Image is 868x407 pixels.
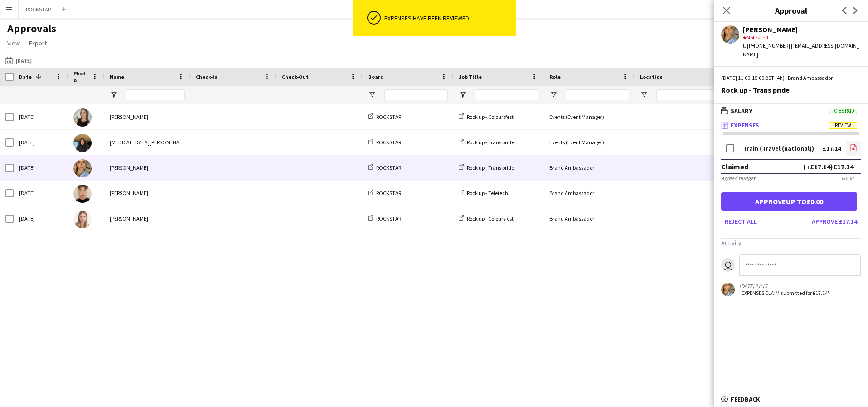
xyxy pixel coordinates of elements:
[467,190,508,196] span: Rock up - Teletech
[14,130,68,155] div: [DATE]
[743,34,861,42] div: Not rated
[721,74,861,82] div: [DATE] 11:00-15:00 BST (4h) | Brand Ambassador
[803,162,853,171] div: (+£17.14) £17.14
[823,145,841,152] div: £17.14
[104,130,190,155] div: [MEDICAL_DATA][PERSON_NAME]
[544,155,635,180] div: Brand Ambassador
[14,206,68,231] div: [DATE]
[376,190,401,196] span: ROCKSTAR
[731,121,759,129] span: Expenses
[282,74,309,80] span: Check-Out
[566,89,629,100] input: Role Filter Input
[110,91,118,99] button: Open Filter Menu
[7,39,20,47] span: View
[731,395,760,403] span: Feedback
[126,89,185,100] input: Name Filter Input
[721,239,861,247] h3: Activity
[829,122,857,129] span: Review
[714,104,868,118] mat-expansion-panel-header: SalaryTo be paid
[721,175,755,181] div: Agreed budget
[731,107,752,115] span: Salary
[714,118,868,132] mat-expansion-panel-header: ExpensesReview
[104,104,190,129] div: [PERSON_NAME]
[656,89,720,100] input: Location Filter Input
[29,39,47,47] span: Export
[743,145,814,152] div: Train (Travel (national))
[544,181,635,206] div: Brand Ambassador
[376,139,401,146] span: ROCKSTAR
[73,210,92,228] img: Lizzi Williamson
[829,108,857,114] span: To be paid
[384,14,512,22] div: Expenses have been reviewed.
[743,42,861,58] div: t. [PHONE_NUMBER] | [EMAIL_ADDRESS][DOMAIN_NAME]
[743,25,861,34] div: [PERSON_NAME]
[459,215,514,222] a: Rock up - Coloursfest
[73,70,88,83] span: Photo
[196,74,218,80] span: Check-In
[384,89,448,100] input: Board Filter Input
[721,192,857,211] button: Approveup to£0.00
[721,86,861,94] div: Rock up - Trans pride
[368,91,376,99] button: Open Filter Menu
[368,113,401,120] a: ROCKSTAR
[721,214,761,229] button: Reject all
[549,91,558,99] button: Open Filter Menu
[14,181,68,206] div: [DATE]
[19,0,58,18] button: ROCKSTAR
[459,113,514,120] a: Rock up - Coloursfest
[73,159,92,177] img: Zara Thorpe
[73,134,92,152] img: Yasmin Niksaz
[14,155,68,180] div: [DATE]
[104,181,190,206] div: [PERSON_NAME]
[73,185,92,203] img: Gabriel Bott
[549,74,561,80] span: Role
[544,130,635,155] div: Events (Event Manager)
[714,132,868,308] div: ExpensesReview
[368,215,401,222] a: ROCKSTAR
[739,283,830,289] div: [DATE] 21:15
[368,74,384,80] span: Board
[467,215,514,222] span: Rock up - Coloursfest
[459,91,467,99] button: Open Filter Menu
[376,113,401,120] span: ROCKSTAR
[459,190,508,196] a: Rock up - Teletech
[467,164,514,171] span: Rock up - Trans pride
[714,5,868,16] h3: Approval
[459,139,514,146] a: Rock up - Trans pride
[841,175,853,181] div: £0.00
[4,37,24,49] a: View
[25,37,50,49] a: Export
[368,139,401,146] a: ROCKSTAR
[475,89,538,100] input: Job Title Filter Input
[368,164,401,171] a: ROCKSTAR
[376,164,401,171] span: ROCKSTAR
[459,74,482,80] span: Job Title
[721,283,735,296] app-user-avatar: Zara Thorpe
[110,74,124,80] span: Name
[14,104,68,129] div: [DATE]
[104,155,190,180] div: [PERSON_NAME]
[19,74,32,80] span: Date
[4,55,34,66] button: [DATE]
[459,164,514,171] a: Rock up - Trans pride
[739,289,830,296] div: "EXPENSES CLAIM submitted for £17.14"
[467,139,514,146] span: Rock up - Trans pride
[376,215,401,222] span: ROCKSTAR
[467,113,514,120] span: Rock up - Coloursfest
[714,392,868,406] mat-expansion-panel-header: Feedback
[640,91,648,99] button: Open Filter Menu
[73,108,92,127] img: Heather Hryb
[721,162,748,171] div: Claimed
[544,206,635,231] div: Brand Ambassador
[544,104,635,129] div: Events (Event Manager)
[368,190,401,196] a: ROCKSTAR
[104,206,190,231] div: [PERSON_NAME]
[808,214,861,229] button: Approve £17.14
[640,74,663,80] span: Location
